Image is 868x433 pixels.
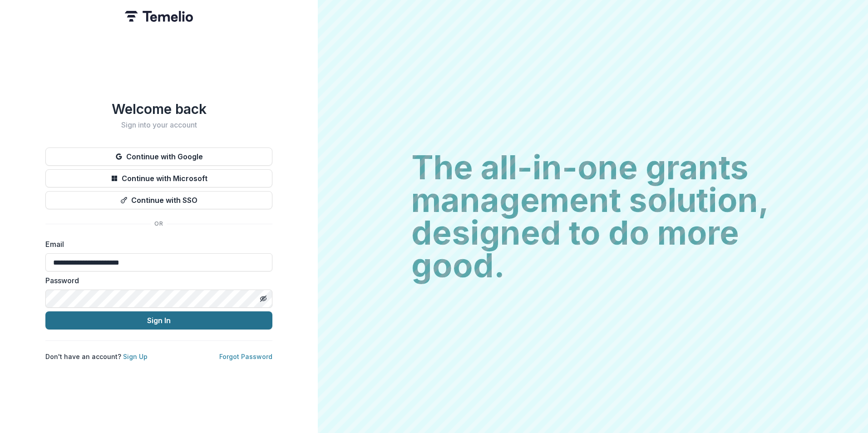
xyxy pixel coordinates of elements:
button: Continue with Microsoft [45,169,272,187]
button: Continue with Google [45,148,272,166]
a: Forgot Password [219,353,272,360]
button: Continue with SSO [45,191,272,209]
label: Email [45,239,267,250]
a: Sign Up [123,353,148,360]
label: Password [45,275,267,286]
button: Sign In [45,311,272,330]
img: Temelio [125,11,193,22]
h1: Welcome back [45,101,272,117]
button: Toggle password visibility [256,291,271,306]
p: Don't have an account? [45,352,148,361]
h2: Sign into your account [45,121,272,129]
